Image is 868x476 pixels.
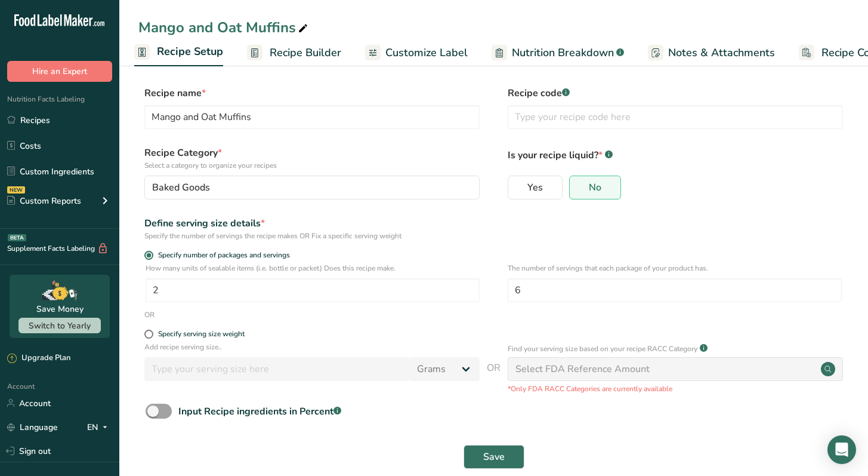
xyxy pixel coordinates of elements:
[158,330,245,339] div: Specify serving size weight
[18,318,101,333] button: Switch to Yearly
[138,17,310,38] div: Mango and Oat Muffins
[527,182,543,194] span: Yes
[270,45,341,61] span: Recipe Builder
[385,45,468,61] span: Customize Label
[134,38,223,67] a: Recipe Setup
[178,404,341,419] div: Input Recipe ingredients in Percent
[365,39,468,66] a: Customize Label
[589,182,601,194] span: No
[464,445,524,469] button: Save
[483,450,505,464] span: Save
[144,216,480,231] div: Define serving size details
[144,86,480,100] label: Recipe name
[144,176,480,199] button: Baked Goods
[515,362,650,376] div: Select FDA Reference Amount
[487,361,501,394] span: OR
[144,309,155,320] div: OR
[508,383,843,394] p: *Only FDA RACC Categories are currently available
[29,320,91,331] span: Switch to Yearly
[144,342,480,352] p: Add recipe serving size..
[668,45,775,61] span: Notes & Attachments
[827,435,856,464] div: Open Intercom Messenger
[144,231,480,241] div: Specify the number of servings the recipe makes OR Fix a specific serving weight
[247,39,341,66] a: Recipe Builder
[87,420,112,434] div: EN
[7,417,58,438] a: Language
[7,352,70,364] div: Upgrade Plan
[512,45,614,61] span: Nutrition Breakdown
[508,105,843,129] input: Type your recipe code here
[508,146,843,162] p: Is your recipe liquid?
[157,44,223,60] span: Recipe Setup
[144,160,480,171] p: Select a category to organize your recipes
[648,39,775,66] a: Notes & Attachments
[7,186,25,194] div: NEW
[508,343,697,354] p: Find your serving size based on your recipe RACC Category
[153,251,290,260] span: Specify number of packages and servings
[152,180,210,195] span: Baked Goods
[36,303,84,315] div: Save Money
[492,39,624,66] a: Nutrition Breakdown
[144,105,480,129] input: Type your recipe name here
[144,357,410,381] input: Type your serving size here
[508,86,843,100] label: Recipe code
[144,146,480,171] label: Recipe Category
[7,195,81,207] div: Custom Reports
[146,263,480,274] p: How many units of sealable items (i.e. bottle or packet) Does this recipe make.
[7,61,112,82] button: Hire an Expert
[8,234,26,241] div: BETA
[508,263,842,274] p: The number of servings that each package of your product has.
